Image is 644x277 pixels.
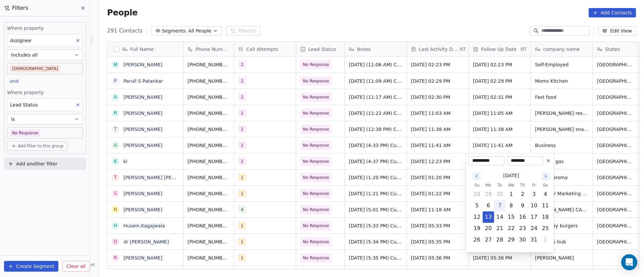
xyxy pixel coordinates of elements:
[503,172,519,179] span: [DATE]
[540,234,551,245] button: Saturday, November 1st, 2025
[494,223,505,234] button: Tuesday, October 21st, 2025
[540,189,551,200] button: Saturday, October 4th, 2025
[529,212,539,222] button: Friday, October 17th, 2025
[483,200,494,211] button: Monday, October 6th, 2025
[472,212,482,222] button: Sunday, October 12th, 2025
[517,182,528,189] th: Thursday
[483,182,494,189] th: Monday
[473,172,481,180] button: Go to the Previous Month
[506,189,517,200] button: Wednesday, October 1st, 2025
[483,223,494,234] button: Monday, October 20th, 2025
[483,234,494,245] button: Monday, October 27th, 2025
[517,200,528,211] button: Thursday, October 9th, 2025
[505,182,517,189] th: Wednesday
[506,234,517,245] button: Wednesday, October 29th, 2025
[517,223,528,234] button: Thursday, October 23rd, 2025
[529,223,539,234] button: Friday, October 24th, 2025
[540,223,551,234] button: Saturday, October 25th, 2025
[542,172,550,180] button: Go to the Next Month
[529,200,539,211] button: Friday, October 10th, 2025
[483,212,494,222] button: Monday, October 13th, 2025, selected
[528,182,540,189] th: Friday
[494,234,505,245] button: Tuesday, October 28th, 2025
[472,200,482,211] button: Sunday, October 5th, 2025
[472,234,482,245] button: Sunday, October 26th, 2025
[517,234,528,245] button: Thursday, October 30th, 2025
[529,234,539,245] button: Friday, October 31st, 2025
[471,182,483,189] th: Sunday
[472,189,482,200] button: Sunday, September 28th, 2025
[472,223,482,234] button: Sunday, October 19th, 2025
[540,182,551,189] th: Saturday
[494,200,505,211] button: Today, Tuesday, October 7th, 2025
[540,212,551,222] button: Saturday, October 18th, 2025
[529,189,539,200] button: Friday, October 3rd, 2025
[494,212,505,222] button: Tuesday, October 14th, 2025
[494,182,505,189] th: Tuesday
[517,189,528,200] button: Thursday, October 2nd, 2025
[494,189,505,200] button: Tuesday, September 30th, 2025
[540,200,551,211] button: Saturday, October 11th, 2025
[517,212,528,222] button: Thursday, October 16th, 2025
[471,182,551,246] table: October 2025
[506,200,517,211] button: Wednesday, October 8th, 2025
[506,212,517,222] button: Wednesday, October 15th, 2025
[506,223,517,234] button: Wednesday, October 22nd, 2025
[483,189,494,200] button: Monday, September 29th, 2025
